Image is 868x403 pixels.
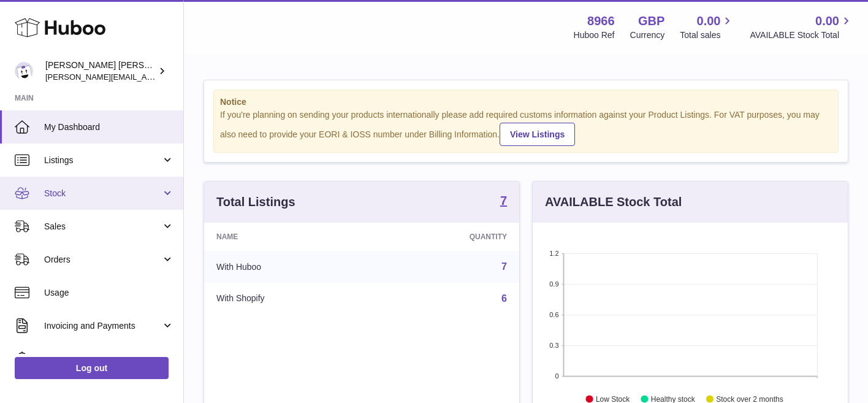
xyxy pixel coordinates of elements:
strong: Notice [220,96,832,108]
h3: Total Listings [216,194,295,210]
a: Log out [15,357,169,379]
span: AVAILABLE Stock Total [750,29,853,41]
text: 0.3 [549,342,558,349]
a: 7 [501,261,507,272]
span: Cases [44,353,174,365]
text: 0 [555,372,558,380]
img: walt@minoxbeard.com [15,62,33,80]
span: Total sales [680,29,734,41]
span: Orders [44,254,161,266]
a: 0.00 Total sales [680,13,734,41]
a: 7 [500,194,507,209]
div: If you're planning on sending your products internationally please add required customs informati... [220,109,832,146]
span: Invoicing and Payments [44,320,161,332]
a: 6 [501,293,507,304]
div: Huboo Ref [574,29,615,41]
span: Usage [44,287,174,299]
strong: GBP [638,13,664,29]
strong: 8966 [587,13,615,29]
span: My Dashboard [44,121,174,133]
th: Quantity [374,223,519,251]
text: Healthy stock [651,394,696,403]
span: 0.00 [815,13,839,29]
td: With Huboo [204,251,374,283]
th: Name [204,223,374,251]
text: 1.2 [549,250,558,257]
span: [PERSON_NAME][EMAIL_ADDRESS][DOMAIN_NAME] [45,72,246,82]
div: Currency [630,29,665,41]
a: 0.00 AVAILABLE Stock Total [750,13,853,41]
span: Stock [44,188,161,199]
h3: AVAILABLE Stock Total [545,194,682,210]
div: [PERSON_NAME] [PERSON_NAME] [45,59,156,83]
text: Low Stock [596,394,630,403]
td: With Shopify [204,283,374,315]
span: Sales [44,221,161,232]
strong: 7 [500,194,507,207]
text: 0.6 [549,311,558,318]
span: Listings [44,155,161,166]
text: Stock over 2 months [716,394,783,403]
a: View Listings [500,123,575,146]
text: 0.9 [549,280,558,288]
span: 0.00 [697,13,721,29]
